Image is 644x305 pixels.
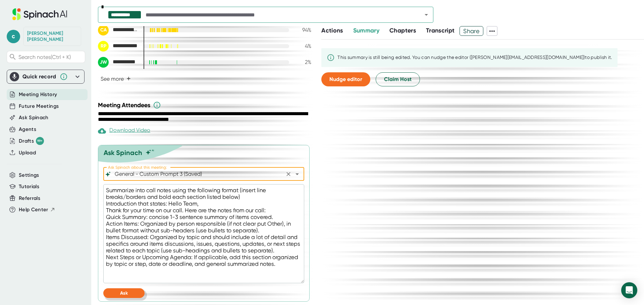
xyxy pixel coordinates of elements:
div: Quick record [22,73,56,80]
button: Actions [321,26,343,35]
button: Nudge editor [321,72,370,86]
div: CA [98,25,109,35]
button: Transcript [426,26,455,35]
button: Claim Host [376,72,420,86]
span: Ask [120,290,128,296]
button: See more+ [98,73,133,85]
button: Tutorials [19,183,39,190]
div: 2 % [294,59,311,65]
span: Chapters [389,27,416,34]
div: Candace Aragon [27,30,77,42]
span: + [126,76,131,81]
div: Candace Aragon [98,25,138,35]
button: Drafts 99+ [19,137,44,145]
div: 4 % [294,43,311,49]
span: Claim Host [384,75,412,83]
div: Ask Spinach [104,149,142,157]
button: Future Meetings [19,102,59,110]
div: Download Video [98,127,150,135]
button: Clear [284,169,293,179]
input: What can we do to help? [113,169,282,179]
button: Chapters [389,26,416,35]
div: JW [98,57,109,68]
button: Help Center [19,206,55,214]
div: RP [98,41,109,52]
div: 99+ [36,137,44,145]
span: Actions [321,27,343,34]
span: Transcript [426,27,455,34]
button: Open [292,169,302,179]
button: Share [460,26,483,36]
div: Quick record [10,70,82,83]
div: This summary is still being edited. You can nudge the editor ([PERSON_NAME][EMAIL_ADDRESS][DOMAIN... [337,55,612,61]
div: 94 % [294,27,311,33]
div: Open Intercom Messenger [621,282,637,298]
button: Settings [19,171,39,179]
button: Meeting History [19,91,57,98]
button: Ask Spinach [19,114,49,122]
div: Meeting Attendees [98,101,313,109]
span: Search notes (Ctrl + K) [18,54,71,60]
span: Nudge editor [329,76,362,82]
span: Summary [353,27,379,34]
span: c [7,30,20,43]
span: Help Center [19,206,48,214]
div: Jenn Waters [98,57,138,68]
button: Open [422,10,431,19]
button: Agents [19,126,36,133]
button: Referrals [19,195,40,202]
div: Drafts [19,137,44,145]
span: Share [460,25,483,37]
button: Upload [19,149,36,157]
button: Ask [103,288,145,298]
button: Summary [353,26,379,35]
textarea: Summarize into call notes using the following format (insert line breaks/borders and bold each se... [103,184,304,283]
